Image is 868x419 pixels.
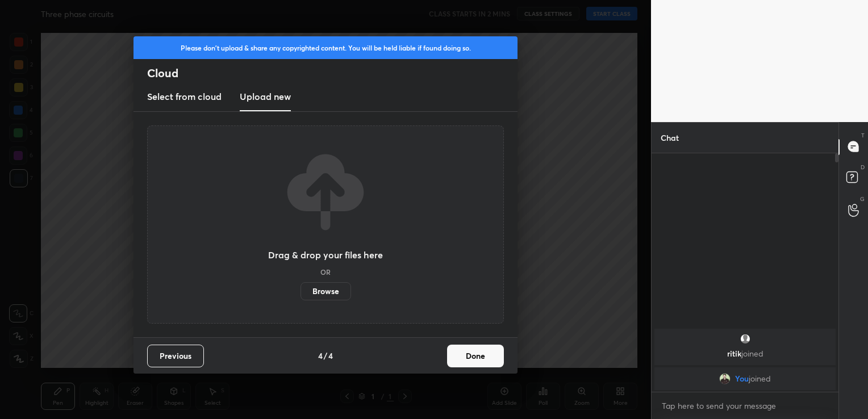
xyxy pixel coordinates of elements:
[860,195,865,203] p: G
[741,348,763,359] span: joined
[661,349,829,358] p: ritik
[447,345,504,367] button: Done
[861,163,865,171] p: D
[268,250,383,259] h3: Drag & drop your files here
[735,374,749,383] span: You
[740,333,751,345] img: default.png
[861,131,865,140] p: T
[320,269,331,275] h5: OR
[749,374,771,383] span: joined
[240,90,291,103] h3: Upload new
[652,123,688,153] p: Chat
[318,350,323,362] h4: 4
[133,36,518,59] div: Please don't upload & share any copyrighted content. You will be held liable if found doing so.
[147,90,222,103] h3: Select from cloud
[324,350,327,362] h4: /
[328,350,333,362] h4: 4
[719,373,731,384] img: 92155e9b22ef4df58f3aabcf37ccfb9e.jpg
[652,326,838,392] div: grid
[147,66,518,81] h2: Cloud
[147,345,204,367] button: Previous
